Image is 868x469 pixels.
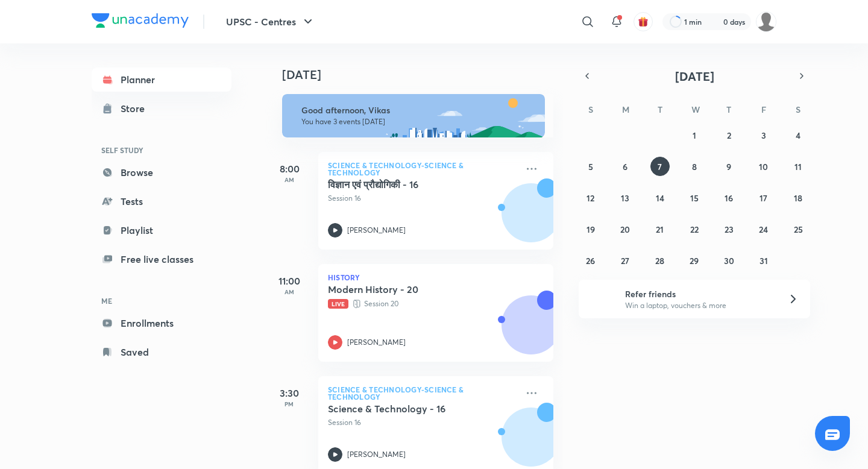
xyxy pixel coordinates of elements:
button: October 6, 2025 [615,157,635,176]
img: Vikas Mishra [756,11,776,32]
button: October 26, 2025 [581,251,600,270]
h5: 8:00 [265,162,313,176]
abbr: October 9, 2025 [726,161,731,172]
p: PM [265,400,313,408]
a: Playlist [92,218,231,242]
p: Science & Technology-Science & Technology [328,162,517,176]
p: Session 16 [328,193,517,204]
h5: Modern History - 20 [328,283,478,295]
button: October 31, 2025 [754,251,773,270]
button: October 29, 2025 [685,251,704,270]
p: You have 3 events [DATE] [301,117,534,127]
h5: 3:30 [265,386,313,400]
button: October 11, 2025 [788,157,808,176]
img: referral [588,287,612,311]
button: October 7, 2025 [650,157,670,176]
abbr: October 3, 2025 [761,130,766,141]
a: Free live classes [92,247,231,271]
p: [PERSON_NAME] [347,225,406,236]
abbr: October 29, 2025 [690,255,699,266]
p: AM [265,176,313,183]
abbr: October 13, 2025 [621,192,629,204]
img: avatar [638,16,649,27]
button: October 9, 2025 [719,157,738,176]
button: October 5, 2025 [581,157,600,176]
button: October 24, 2025 [754,219,773,239]
button: October 16, 2025 [719,188,738,207]
abbr: October 28, 2025 [655,255,664,266]
abbr: October 8, 2025 [692,161,697,172]
button: October 15, 2025 [685,188,704,207]
button: October 1, 2025 [685,125,704,145]
abbr: Saturday [796,104,800,115]
button: October 13, 2025 [615,188,635,207]
button: October 2, 2025 [719,125,738,145]
button: October 23, 2025 [719,219,738,239]
abbr: October 25, 2025 [794,224,803,235]
button: October 8, 2025 [685,157,704,176]
button: October 19, 2025 [581,219,600,239]
h6: Refer friends [625,288,773,300]
abbr: October 30, 2025 [724,255,734,266]
abbr: October 16, 2025 [725,192,733,204]
a: Browse [92,160,231,184]
button: October 25, 2025 [788,219,808,239]
button: October 4, 2025 [788,125,808,145]
abbr: Wednesday [691,104,700,115]
button: October 20, 2025 [615,219,635,239]
a: Company Logo [92,13,189,31]
abbr: October 31, 2025 [759,255,768,266]
button: October 17, 2025 [754,188,773,207]
p: [PERSON_NAME] [347,449,406,460]
h6: SELF STUDY [92,140,231,160]
button: October 14, 2025 [650,188,670,207]
abbr: Friday [761,104,766,115]
p: Session 20 [328,298,517,310]
button: October 18, 2025 [788,188,808,207]
abbr: October 11, 2025 [794,161,802,172]
button: avatar [634,12,653,31]
h5: विज्ञान एवं प्रौद्योगिकी - 16 [328,178,478,190]
p: AM [265,288,313,295]
abbr: October 10, 2025 [759,161,768,172]
button: October 12, 2025 [581,188,600,207]
abbr: October 5, 2025 [588,161,593,172]
h5: 11:00 [265,274,313,288]
button: [DATE] [596,68,793,84]
button: October 22, 2025 [685,219,704,239]
a: Enrollments [92,311,231,335]
abbr: October 18, 2025 [794,192,802,204]
h6: Good afternoon, Vikas [301,105,534,116]
span: Live [328,299,348,309]
abbr: October 21, 2025 [656,224,664,235]
a: Planner [92,68,231,92]
img: streak [709,16,721,28]
h5: Science & Technology - 16 [328,403,478,415]
abbr: October 4, 2025 [796,130,800,141]
abbr: October 22, 2025 [690,224,699,235]
p: Session 16 [328,417,517,428]
abbr: October 17, 2025 [759,192,767,204]
div: Store [121,101,152,116]
abbr: October 23, 2025 [725,224,734,235]
button: October 28, 2025 [650,251,670,270]
abbr: October 24, 2025 [759,224,768,235]
abbr: October 26, 2025 [586,255,595,266]
p: Science & Technology-Science & Technology [328,386,517,400]
abbr: October 20, 2025 [620,224,630,235]
button: October 27, 2025 [615,251,635,270]
abbr: Sunday [588,104,593,115]
abbr: October 2, 2025 [727,130,731,141]
button: October 3, 2025 [754,125,773,145]
img: Company Logo [92,13,189,28]
p: History [328,274,544,281]
button: October 30, 2025 [719,251,738,270]
img: afternoon [282,94,545,137]
p: Win a laptop, vouchers & more [625,300,773,311]
button: UPSC - Centres [219,10,322,34]
abbr: October 14, 2025 [656,192,664,204]
abbr: October 6, 2025 [623,161,627,172]
abbr: October 27, 2025 [621,255,629,266]
abbr: Tuesday [658,104,662,115]
abbr: October 12, 2025 [587,192,594,204]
